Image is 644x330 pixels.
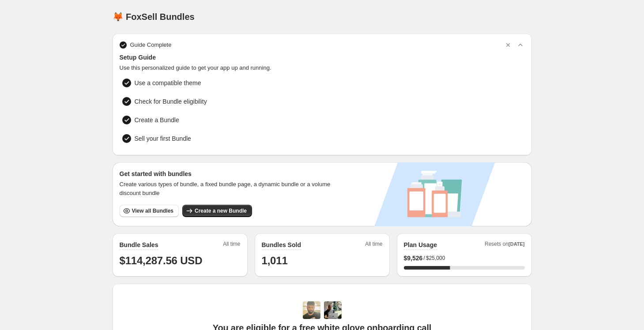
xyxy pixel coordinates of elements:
button: Create a new Bundle [182,205,252,217]
span: All time [365,240,382,250]
span: Create various types of bundle, a fixed bundle page, a dynamic bundle or a volume discount bundle [120,180,339,198]
div: / [404,254,525,262]
h3: Get started with bundles [120,169,339,178]
span: Resets on [485,240,525,250]
span: All time [223,240,240,250]
h1: 🦊 FoxSell Bundles [113,11,195,22]
span: Use a compatible theme [135,79,201,87]
span: Create a new Bundle [195,207,247,214]
h1: $114,287.56 USD [120,254,241,268]
span: Guide Complete [130,41,172,49]
span: Setup Guide [120,53,525,62]
img: Prakhar [324,301,342,319]
span: View all Bundles [132,207,173,214]
span: Create a Bundle [135,116,179,124]
span: Sell your first Bundle [135,134,191,143]
h2: Bundle Sales [120,240,158,249]
h2: Bundles Sold [262,240,301,249]
span: $ 9,526 [404,254,423,262]
button: View all Bundles [120,205,179,217]
span: [DATE] [508,241,524,247]
span: Check for Bundle eligibility [135,97,207,106]
span: Use this personalized guide to get your app up and running. [120,64,525,72]
h2: Plan Usage [404,240,437,249]
h1: 1,011 [262,254,383,268]
span: $25,000 [426,255,445,262]
img: Adi [303,301,320,319]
